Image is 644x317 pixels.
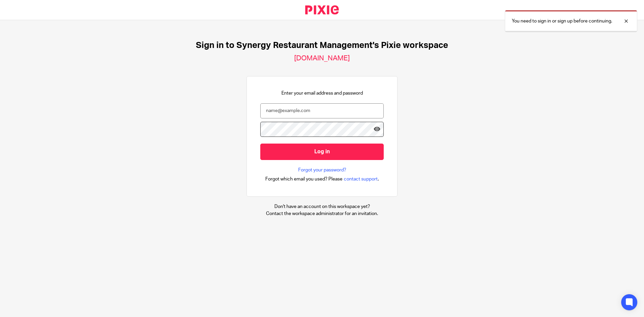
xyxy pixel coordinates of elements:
[260,144,384,160] input: Log in
[294,54,350,63] h2: [DOMAIN_NAME]
[281,90,363,97] p: Enter your email address and password
[196,40,448,51] h1: Sign in to Synergy Restaurant Management's Pixie workspace
[512,18,612,24] p: You need to sign in or sign up before continuing.
[266,210,378,217] p: Contact the workspace administrator for an invitation.
[265,176,342,182] span: Forgot which email you used? Please
[266,203,378,210] p: Don't have an account on this workspace yet?
[260,103,384,118] input: name@example.com
[265,175,379,183] div: .
[298,167,346,173] a: Forgot your password?
[344,176,378,182] span: contact support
